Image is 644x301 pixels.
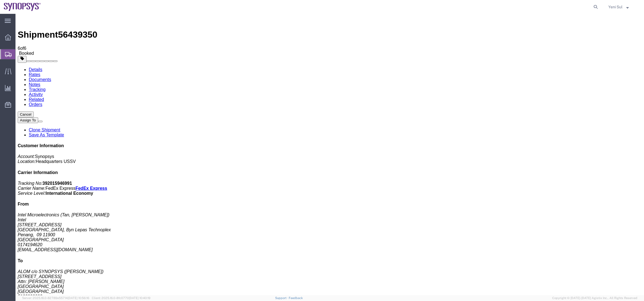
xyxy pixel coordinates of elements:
[289,296,303,300] a: Feedback
[608,4,636,10] button: Yeni Sul
[552,296,637,300] span: Copyright © [DATE]-[DATE] Agistix Inc., All Rights Reserved
[22,296,89,300] span: Server: 2025.16.0-82789e55714
[92,296,150,300] span: Client: 2025.16.0-8fc0770
[608,4,622,10] span: Yeni Sul
[129,296,150,300] span: [DATE] 10:40:19
[15,14,644,295] iframe: FS Legacy Container
[275,296,289,300] a: Support
[68,296,89,300] span: [DATE] 10:56:16
[4,3,41,11] img: logo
